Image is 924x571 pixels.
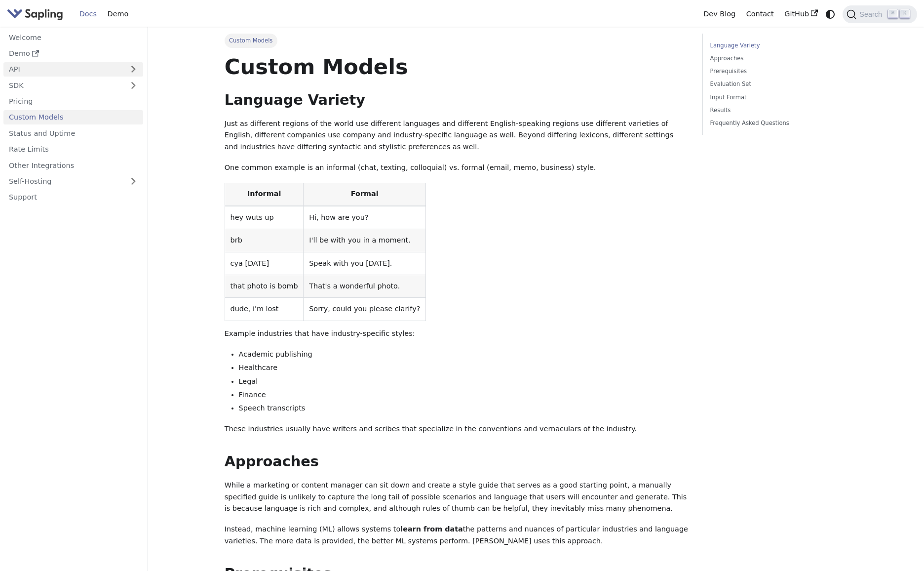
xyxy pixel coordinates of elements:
[225,183,304,206] th: Informal
[888,9,898,18] kbd: ⌘
[304,229,426,252] td: I'll be with you in a moment.
[710,106,844,115] a: Results
[3,62,123,77] a: API
[225,206,304,229] td: hey wuts up
[225,423,689,435] p: These industries usually have writers and scribes that specialize in the conventions and vernacul...
[3,78,123,92] a: SDK
[225,34,277,47] span: Custom Models
[779,6,823,22] a: GitHub
[710,119,844,128] a: Frequently Asked Questions
[304,252,426,275] td: Speak with you [DATE].
[400,525,463,533] strong: learn from data
[3,126,143,140] a: Status and Uptime
[102,6,134,22] a: Demo
[3,46,143,61] a: Demo
[710,80,844,89] a: Evaluation Set
[304,275,426,298] td: That's a wonderful photo.
[225,275,304,298] td: that photo is bomb
[698,6,740,22] a: Dev Blog
[304,206,426,229] td: Hi, how are you?
[710,54,844,63] a: Approaches
[225,162,689,174] p: One common example is an informal (chat, texting, colloquial) vs. formal (email, memo, business) ...
[123,62,143,77] button: Expand sidebar category 'API'
[239,362,689,374] li: Healthcare
[123,78,143,92] button: Expand sidebar category 'SDK'
[710,93,844,102] a: Input Format
[304,298,426,321] td: Sorry, could you please clarify?
[225,34,689,47] nav: Breadcrumbs
[3,142,143,157] a: Rate Limits
[225,91,689,109] h2: Language Variety
[225,53,689,80] h1: Custom Models
[7,7,67,21] a: Sapling.ai
[239,389,689,401] li: Finance
[900,9,910,18] kbd: K
[7,7,63,21] img: Sapling.ai
[3,174,143,189] a: Self-Hosting
[225,298,304,321] td: dude, i'm lost
[225,118,689,153] p: Just as different regions of the world use different languages and different English-speaking reg...
[3,30,143,44] a: Welcome
[304,183,426,206] th: Formal
[710,67,844,76] a: Prerequisites
[225,524,689,547] p: Instead, machine learning (ML) allows systems to the patterns and nuances of particular industrie...
[710,41,844,50] a: Language Variety
[239,349,689,361] li: Academic publishing
[856,10,888,18] span: Search
[823,7,838,21] button: Switch between dark and light mode (currently system mode)
[239,403,689,414] li: Speech transcripts
[843,5,917,23] button: Search (Command+K)
[74,6,102,22] a: Docs
[3,94,143,109] a: Pricing
[3,110,143,124] a: Custom Models
[239,376,689,388] li: Legal
[225,480,689,515] p: While a marketing or content manager can sit down and create a style guide that serves as a good ...
[3,190,143,204] a: Support
[3,158,143,172] a: Other Integrations
[225,252,304,275] td: cya [DATE]
[225,229,304,252] td: brb
[225,453,689,471] h2: Approaches
[741,6,779,22] a: Contact
[225,328,689,340] p: Example industries that have industry-specific styles:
